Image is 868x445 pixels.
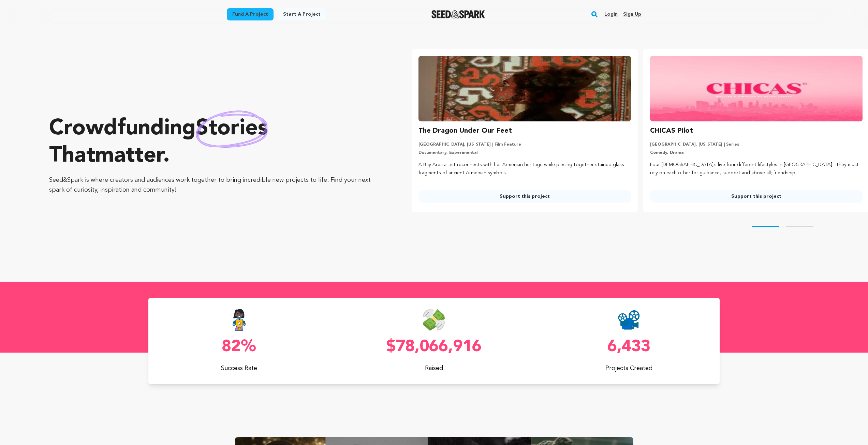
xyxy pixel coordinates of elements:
img: CHICAS Pilot image [650,56,863,121]
a: Support this project [650,190,863,203]
p: A Bay Area artist reconnects with her Armenian heritage while piecing together stained glass frag... [418,161,631,177]
img: Seed&Spark Money Raised Icon [423,309,445,331]
p: Raised [343,364,525,373]
img: hand sketched image [196,110,268,148]
a: Fund a project [227,8,274,20]
p: Four [DEMOGRAPHIC_DATA]’s live four different lifestyles in [GEOGRAPHIC_DATA] - they must rely on... [650,161,863,177]
p: Success Rate [148,364,330,373]
img: Seed&Spark Success Rate Icon [229,309,250,331]
p: [GEOGRAPHIC_DATA], [US_STATE] | Series [650,142,863,147]
p: Documentary, Experimental [418,150,631,155]
p: Crowdfunding that . [49,115,384,170]
img: The Dragon Under Our Feet image [418,56,631,121]
h3: The Dragon Under Our Feet [418,125,512,136]
img: Seed&Spark Projects Created Icon [618,309,640,331]
p: $78,066,916 [343,339,525,355]
p: Projects Created [538,364,720,373]
p: [GEOGRAPHIC_DATA], [US_STATE] | Film Feature [418,142,631,147]
a: Support this project [418,190,631,203]
span: matter [95,145,163,167]
a: Seed&Spark Homepage [431,10,485,18]
p: 6,433 [538,339,720,355]
img: Seed&Spark Logo Dark Mode [431,10,485,18]
a: Start a project [278,8,326,20]
p: Seed&Spark is where creators and audiences work together to bring incredible new projects to life... [49,175,384,195]
p: 82% [148,339,330,355]
h3: CHICAS Pilot [650,125,693,136]
a: Login [604,9,618,20]
p: Comedy, Drama [650,150,863,155]
a: Sign up [623,9,641,20]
